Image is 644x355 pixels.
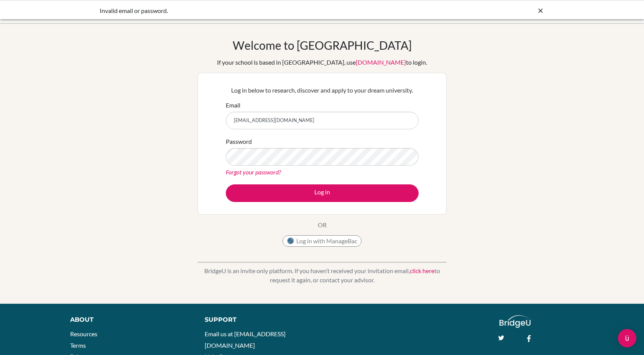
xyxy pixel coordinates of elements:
[217,58,427,67] div: If your school is based in [GEOGRAPHIC_DATA], use to login.
[226,101,240,110] label: Email
[197,266,447,285] p: BridgeU is an invite only platform. If you haven’t received your invitation email, to request it ...
[233,38,412,52] h1: Welcome to [GEOGRAPHIC_DATA]
[70,330,97,337] a: Resources
[226,137,252,146] label: Password
[499,315,531,328] img: logo_white@2x-f4f0deed5e89b7ecb1c2cc34c3e3d731f90f0f143d5ea2071677605dd97b5244.png
[356,59,406,66] a: [DOMAIN_NAME]
[70,342,86,349] a: Terms
[226,184,419,202] button: Log in
[283,235,361,247] button: Log in with ManageBac
[226,86,419,95] p: Log in below to research, discover and apply to your dream university.
[205,330,286,349] a: Email us at [EMAIL_ADDRESS][DOMAIN_NAME]
[226,168,281,176] a: Forgot your password?
[318,220,327,230] p: OR
[410,267,434,274] a: click here
[70,315,187,324] div: About
[100,6,429,15] div: Invalid email or password.
[205,315,314,324] div: Support
[618,329,636,347] div: Open Intercom Messenger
